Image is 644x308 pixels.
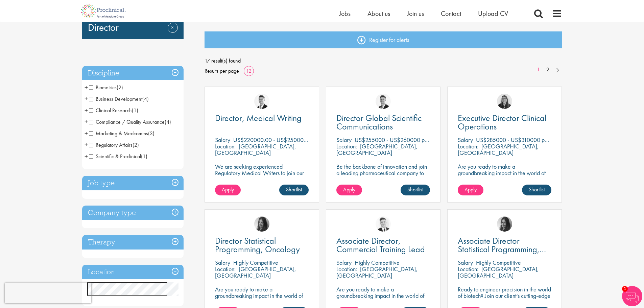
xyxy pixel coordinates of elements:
span: Apply [464,186,477,193]
span: + [85,105,88,115]
p: [GEOGRAPHIC_DATA], [GEOGRAPHIC_DATA] [458,265,539,279]
a: Shortlist [522,185,551,195]
span: 17 result(s) found [205,56,562,66]
span: (1) [141,153,147,160]
img: Heidi Hennigan [254,216,269,232]
p: [GEOGRAPHIC_DATA], [GEOGRAPHIC_DATA] [215,142,296,157]
span: Marketing & Medcomms [89,130,154,137]
a: About us [367,9,390,18]
div: Therapy [82,235,184,250]
iframe: reCAPTCHA [5,283,91,303]
span: Regulatory Affairs [89,141,133,148]
h3: Job type [82,176,184,190]
p: US$285000 - US$310000 per annum [476,136,566,144]
span: Location: [336,265,357,273]
a: Executive Director Clinical Operations [458,114,551,131]
a: Remove [168,23,178,42]
a: Director, Medical Writing [215,114,309,122]
img: Heidi Hennigan [497,216,512,232]
img: George Watson [376,94,391,109]
span: Results per page [205,66,239,76]
span: Marketing & Medcomms [89,130,148,137]
h3: Discipline [82,66,184,80]
span: Biometrics [89,84,117,91]
span: Location: [215,142,236,150]
span: + [85,140,88,150]
p: US$220000.00 - US$250000.00 per annum + Highly Competitive Salary [233,136,408,144]
span: (4) [142,95,149,102]
a: Associate Director Statistical Programming, Oncology [458,237,551,254]
p: We are seeking experienced Regulatory Medical Writers to join our client, a dynamic and growing b... [215,163,309,189]
a: Contact [441,9,461,18]
span: 1 [622,286,628,292]
p: [GEOGRAPHIC_DATA], [GEOGRAPHIC_DATA] [215,265,296,279]
p: US$255000 - US$260000 per annum + Highly Competitive Salary [355,136,513,144]
span: Associate Director Statistical Programming, Oncology [458,235,546,263]
span: Apply [343,186,355,193]
a: 12 [244,67,254,74]
a: Shortlist [401,185,430,195]
span: + [85,94,88,104]
a: Upload CV [478,9,508,18]
span: Salary [215,259,230,266]
span: Salary [336,259,352,266]
span: Jobs [339,9,351,18]
a: Shortlist [279,185,309,195]
p: Are you ready to make a groundbreaking impact in the world of biotechnology? Join a growing compa... [458,163,551,195]
p: [GEOGRAPHIC_DATA], [GEOGRAPHIC_DATA] [458,142,539,157]
a: Apply [215,185,241,195]
p: Highly Competitive [233,259,278,266]
span: + [85,117,88,127]
span: (1) [132,107,138,114]
span: Biometrics [89,84,123,91]
span: Salary [458,259,473,266]
a: Register for alerts [205,31,562,48]
img: Ciara Noble [497,94,512,109]
div: Company type [82,206,184,220]
span: (2) [133,141,139,148]
a: Apply [458,185,483,195]
span: Location: [336,142,357,150]
p: [GEOGRAPHIC_DATA], [GEOGRAPHIC_DATA] [336,265,418,279]
a: 1 [533,66,543,74]
img: George Watson [254,94,269,109]
span: Business Development [89,95,149,102]
span: Location: [458,265,478,273]
span: Salary [336,136,352,144]
span: Regulatory Affairs [89,141,139,148]
span: Director Global Scientific Communications [336,112,422,132]
span: Salary [215,136,230,144]
p: Highly Competitive [355,259,400,266]
span: Scientific & Preclinical [89,153,141,160]
span: Location: [458,142,478,150]
span: Compliance / Quality Assurance [89,118,171,125]
span: (2) [117,84,123,91]
h3: Location [82,265,184,279]
img: Nicolas Daniel [376,216,391,232]
span: + [85,128,88,138]
span: (4) [165,118,171,125]
span: Clinical Research [89,107,138,114]
p: Be the backbone of innovation and join a leading pharmaceutical company to help keep life-changin... [336,163,430,195]
a: Associate Director, Commercial Training Lead [336,237,430,254]
a: Director Statistical Programming, Oncology [215,237,309,254]
div: Director [82,10,184,39]
span: Scientific & Preclinical [89,153,147,160]
span: Executive Director Clinical Operations [458,112,546,132]
img: Chatbot [622,286,642,306]
a: Join us [407,9,424,18]
span: Compliance / Quality Assurance [89,118,165,125]
span: Director, Medical Writing [215,112,302,124]
span: Clinical Research [89,107,132,114]
span: + [85,151,88,161]
span: (3) [148,130,154,137]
